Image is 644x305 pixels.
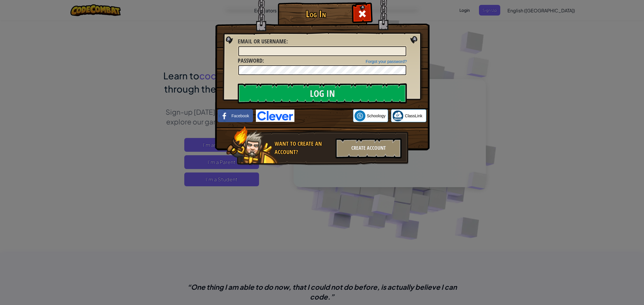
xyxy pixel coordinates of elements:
input: Log In [238,83,407,103]
img: clever-logo-blue.png [256,110,294,122]
label: : [238,37,288,46]
label: : [238,57,264,65]
span: Facebook [231,113,249,119]
h1: Log In [279,9,352,19]
div: Want to create an account? [275,140,332,156]
img: schoology.png [354,110,365,121]
span: Email or Username [238,37,286,45]
img: facebook_small.png [219,110,230,121]
span: ClassLink [405,113,422,119]
div: Create Account [336,138,402,158]
span: Password [238,57,262,64]
a: Forgot your password? [366,59,407,64]
iframe: Sign in with Google Button [294,110,353,122]
span: Schoology [367,113,386,119]
img: classlink-logo-small.png [392,110,403,121]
